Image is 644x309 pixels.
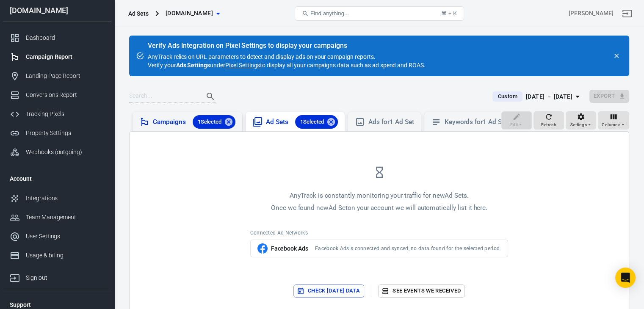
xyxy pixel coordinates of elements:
div: Team Management [26,213,105,222]
span: Facebook Ads [271,244,308,253]
div: Tracking Pixels [26,110,105,119]
div: [DOMAIN_NAME] [3,7,111,14]
button: Search [200,86,221,107]
span: Columns [602,121,620,129]
button: Refresh [533,111,564,130]
div: Sign out [26,273,105,282]
span: 1 Selected [295,118,329,126]
span: Find anything... [310,10,349,17]
div: Verify Ads Integration on Pixel Settings to display your campaigns [148,41,426,50]
span: Connected Ad Networks [250,229,308,236]
div: Property Settings [26,129,105,138]
div: ⌘ + K [441,10,457,17]
a: Landing Page Report [3,66,111,86]
div: Landing Page Report [26,72,105,80]
div: Ad Sets [128,9,149,18]
span: 1 Selected [193,118,227,126]
span: Refresh [541,121,556,129]
span: Custom [494,92,520,101]
a: Pixel Settings [225,61,260,69]
div: Keywords for 1 Ad Set [445,118,507,127]
div: [DATE] － [DATE] [526,91,572,102]
div: Integrations [26,194,105,203]
div: 1Selected [193,115,236,129]
div: Conversions Report [26,91,105,99]
button: close [611,50,622,62]
div: Dashboard [26,33,105,42]
div: Usage & billing [26,251,105,260]
a: Webhooks (outgoing) [3,143,111,162]
div: Webhooks (outgoing) [26,148,105,157]
div: AnyTrack relies on URL parameters to detect and display ads on your campaign reports. Verify your... [148,42,426,69]
a: See events we received [378,284,465,298]
a: Sign out [3,265,111,287]
a: Usage & billing [3,246,111,265]
button: Find anything...⌘ + K [295,6,464,21]
a: Sign out [617,3,637,24]
div: Account id: 4GGnmKtI [569,9,614,18]
span: olgawebersocial.de [166,8,213,19]
a: Integrations [3,189,111,208]
input: Search... [129,91,197,102]
strong: Ads Settings [176,62,210,69]
span: Settings [570,121,587,129]
a: Tracking Pixels [3,105,111,124]
button: Custom[DATE] － [DATE] [486,90,589,104]
span: Facebook Ads is connected and synced, no data found for the selected period. [315,245,501,252]
div: Ad Sets [266,115,338,129]
p: Once we found new Ad Set on your account we will automatically list it here. [250,204,509,212]
div: Campaign Report [26,52,105,61]
div: Campaigns [153,115,235,129]
a: Team Management [3,208,111,227]
button: [DOMAIN_NAME] [162,6,223,21]
div: Open Intercom Messenger [615,268,636,288]
div: User Settings [26,232,105,241]
a: Property Settings [3,124,111,143]
a: Conversions Report [3,86,111,105]
button: Check [DATE] data [293,284,364,298]
p: AnyTrack is constantly monitoring your traffic for new Ad Sets . [250,191,509,200]
a: User Settings [3,227,111,246]
button: Columns [598,111,629,130]
a: Dashboard [3,28,111,47]
button: Settings [566,111,596,130]
div: 1Selected [295,115,338,129]
div: Ads for 1 Ad Set [368,118,414,127]
li: Account [3,168,111,189]
a: Campaign Report [3,47,111,66]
